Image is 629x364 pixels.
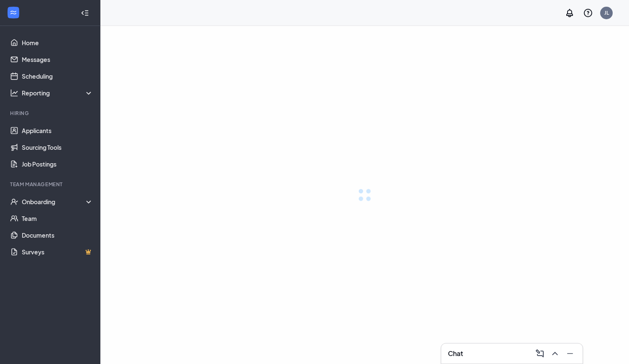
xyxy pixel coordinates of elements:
svg: ComposeMessage [535,349,545,359]
div: Team Management [10,181,92,188]
svg: WorkstreamLogo [9,8,18,17]
svg: Collapse [81,9,89,17]
button: Minimize [563,347,576,360]
svg: UserCheck [10,197,18,206]
div: Onboarding [22,197,94,206]
a: Sourcing Tools [22,139,93,156]
a: Home [22,34,93,51]
div: JL [604,9,609,16]
a: Job Postings [22,156,93,172]
svg: Analysis [10,89,18,97]
a: Messages [22,51,93,68]
a: Applicants [22,122,93,139]
a: Scheduling [22,68,93,85]
button: ChevronUp [547,347,561,360]
a: Team [22,210,93,227]
svg: Notifications [565,8,575,18]
svg: ChevronUp [550,349,560,359]
svg: Minimize [565,349,575,359]
a: Documents [22,227,93,244]
div: Hiring [10,110,92,117]
div: Reporting [22,89,94,97]
h3: Chat [448,349,463,358]
svg: QuestionInfo [583,8,593,18]
a: SurveysCrown [22,244,93,260]
button: ComposeMessage [532,347,546,360]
